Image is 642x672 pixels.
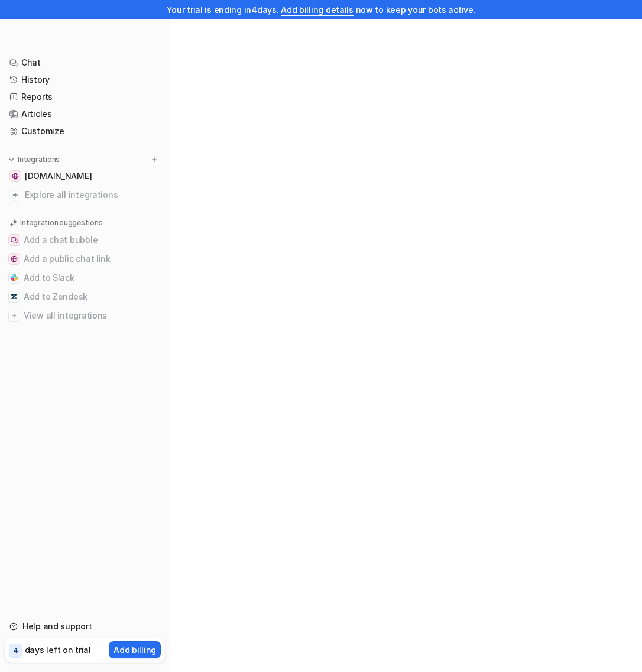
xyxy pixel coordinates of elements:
img: Add to Slack [11,274,18,281]
a: Reports [5,89,165,105]
span: Explore all integrations [25,186,160,204]
a: Add billing details [281,5,354,15]
img: Add a public chat link [11,255,18,262]
a: History [5,72,165,88]
a: Explore all integrations [5,187,165,203]
img: trionik.de [12,173,19,180]
button: View all integrationsView all integrations [5,306,165,325]
p: Integrations [18,155,60,164]
img: Add a chat bubble [11,236,18,244]
button: Add a public chat linkAdd a public chat link [5,249,165,268]
button: Add to ZendeskAdd to Zendesk [5,287,165,306]
button: Add a chat bubbleAdd a chat bubble [5,231,165,249]
img: Add to Zendesk [11,293,18,300]
img: explore all integrations [9,189,21,201]
button: Integrations [5,154,63,165]
p: days left on trial [25,644,91,656]
button: Add billing [109,641,161,658]
a: trionik.de[DOMAIN_NAME] [5,168,165,184]
a: Chat [5,54,165,71]
a: Help and support [5,618,165,635]
p: 4 [13,645,18,656]
p: Integration suggestions [20,217,102,228]
img: expand menu [7,155,15,164]
p: Add billing [114,644,156,656]
span: [DOMAIN_NAME] [25,170,92,182]
img: menu_add.svg [150,155,158,164]
a: Customize [5,123,165,139]
button: Add to SlackAdd to Slack [5,268,165,287]
img: View all integrations [11,312,18,319]
a: Articles [5,106,165,122]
